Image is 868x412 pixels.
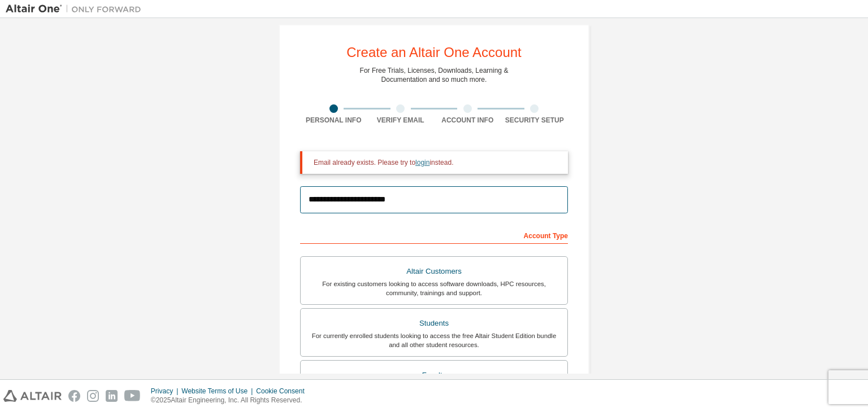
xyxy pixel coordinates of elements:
[151,387,181,396] div: Privacy
[307,279,561,297] div: For existing customers looking to access software downloads, HPC resources, community, trainings ...
[307,367,561,383] div: Faculty
[314,158,559,167] div: Email already exists. Please try to instead.
[300,226,568,244] div: Account Type
[124,390,141,402] img: youtube.svg
[307,315,561,331] div: Students
[256,387,311,396] div: Cookie Consent
[151,396,311,405] p: © 2025 Altair Engineering, Inc. All Rights Reserved.
[501,116,568,125] div: Security Setup
[300,116,367,125] div: Personal Info
[367,116,435,125] div: Verify Email
[6,3,147,15] img: Altair One
[307,264,561,279] div: Altair Customers
[87,390,99,402] img: instagram.svg
[307,331,561,349] div: For currently enrolled students looking to access the free Altair Student Edition bundle and all ...
[415,159,429,166] a: login
[181,387,256,396] div: Website Terms of Use
[68,390,80,402] img: facebook.svg
[360,66,509,84] div: For Free Trials, Licenses, Downloads, Learning & Documentation and so much more.
[434,116,501,125] div: Account Info
[106,390,118,402] img: linkedin.svg
[3,390,62,402] img: altair_logo.svg
[346,46,522,59] div: Create an Altair One Account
